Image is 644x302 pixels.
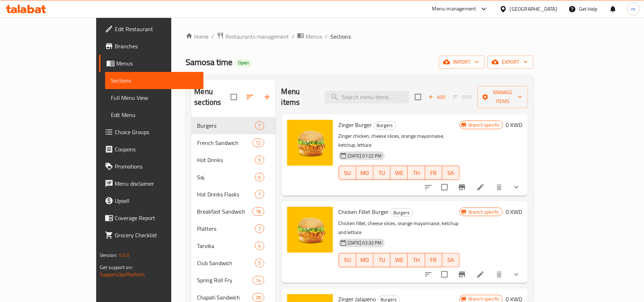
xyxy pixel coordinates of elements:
[483,88,522,106] span: Manage items
[448,92,477,103] span: Select section first
[281,86,316,108] h2: Menu items
[390,166,408,180] button: WE
[99,175,204,192] a: Menu disclaimer
[197,293,252,302] div: Chapati Sandwich
[306,32,322,41] span: Menus
[111,76,198,85] span: Sections
[197,173,255,181] span: Saj
[374,121,396,130] span: Burgers
[476,183,485,191] a: Edit menu item
[255,173,264,181] div: items
[339,219,459,237] p: Chicken fillet, cheese slices, orange mayonnaise, ketchup and lettuce
[115,25,198,33] span: Edit Restaurant
[445,255,457,265] span: SA
[259,88,276,106] button: Add section
[105,89,204,106] a: Full Menu View
[255,122,264,129] span: 7
[325,32,328,41] li: /
[491,179,508,196] button: delete
[217,32,289,41] a: Restaurants management
[445,168,457,178] span: SA
[631,5,635,13] span: m
[225,32,289,41] span: Restaurants management
[339,120,372,130] span: Zinger Burger
[408,166,425,180] button: TH
[191,186,275,203] div: Hot Drinks Flasks7
[428,168,439,178] span: FR
[252,293,264,302] div: items
[253,294,264,301] span: 28
[111,93,198,102] span: Full Menu View
[330,32,351,41] span: Sections
[241,88,259,106] span: Sort sections
[476,270,485,279] a: Edit menu item
[442,166,459,180] button: SA
[99,209,204,226] a: Coverage Report
[115,214,198,222] span: Coverage Report
[491,266,508,283] button: delete
[197,224,255,233] span: Platters
[493,58,528,67] span: export
[255,157,264,164] span: 5
[255,225,264,232] span: 7
[197,190,255,199] div: Hot Drinks Flasks
[342,255,353,265] span: SU
[425,166,442,180] button: FR
[390,253,408,267] button: WE
[442,253,459,267] button: SA
[197,138,252,147] span: French Sandwich
[426,92,448,103] button: Add
[100,263,133,272] span: Get support on:
[391,209,413,217] span: Burgers
[325,91,409,103] input: search
[105,106,204,123] a: Edit Menu
[512,270,521,279] svg: Show Choices
[197,156,255,164] span: Hot Drinks
[105,72,204,89] a: Sections
[437,267,452,282] span: Select to update
[197,259,255,267] span: Club Sandwich
[100,250,117,260] span: Version:
[191,220,275,237] div: Platters7
[411,89,426,104] span: Select section
[432,5,476,13] div: Menu-management
[253,208,264,215] span: 18
[111,111,198,119] span: Edit Menu
[115,128,198,136] span: Choice Groups
[345,152,385,159] span: [DATE] 01:22 PM
[118,250,129,260] span: 1.0.0
[339,166,356,180] button: SU
[191,151,275,169] div: Hot Drinks5
[197,276,252,284] div: Spring Roll Fry
[191,169,275,186] div: Saj6
[359,255,370,265] span: MO
[197,207,252,216] span: Breakfast Sandwich
[255,224,264,233] div: items
[393,255,405,265] span: WE
[191,134,275,151] div: French Sandwich12
[255,174,264,181] span: 6
[252,138,264,147] div: items
[100,270,145,279] a: Support.OpsPlatform
[408,253,425,267] button: TH
[99,141,204,158] a: Coupons
[191,254,275,272] div: Club Sandwich5
[393,168,405,178] span: WE
[191,237,275,254] div: Tarvika4
[191,272,275,289] div: Spring Roll Fry14
[339,132,459,150] p: Zinger chicken, cheese slices, orange mayonnaise, ketchup, lettuce
[253,140,264,146] span: 12
[466,122,502,128] span: Branch specific
[437,180,452,195] span: Select to update
[342,168,353,178] span: SU
[439,55,485,69] button: import
[255,243,264,249] span: 4
[376,255,388,265] span: TU
[99,123,204,141] a: Choice Groups
[191,203,275,220] div: Breakfast Sandwich18
[191,117,275,134] div: Burgers7
[197,121,255,130] div: Burgers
